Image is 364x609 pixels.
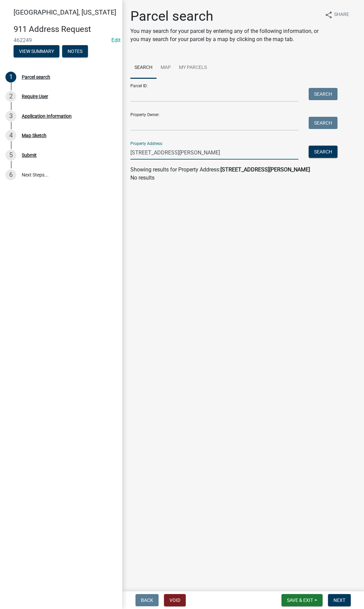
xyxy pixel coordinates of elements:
[334,11,349,19] span: Share
[22,114,72,118] div: Application Information
[141,597,153,603] span: Back
[130,8,319,24] h1: Parcel search
[325,11,333,19] i: share
[281,594,323,606] button: Save & Exit
[328,594,351,606] button: Next
[130,27,319,43] p: You may search for your parcel by entering any of the following information, or you may search fo...
[5,169,16,180] div: 6
[5,150,16,161] div: 5
[22,133,47,138] div: Map Sketch
[157,57,175,79] a: Map
[287,597,313,603] span: Save & Exit
[130,166,356,174] div: Showing results for Property Address:
[14,8,116,16] span: [GEOGRAPHIC_DATA], [US_STATE]
[5,91,16,102] div: 2
[164,594,186,606] button: Void
[309,117,338,129] button: Search
[14,37,109,43] span: 462249
[111,37,121,43] a: Edit
[175,57,211,79] a: My Parcels
[14,49,59,54] wm-modal-confirm: Summary
[111,37,121,43] wm-modal-confirm: Edit Application Number
[14,24,117,34] h4: 911 Address Request
[14,45,59,57] button: View Summary
[62,49,88,54] wm-modal-confirm: Notes
[130,174,356,182] p: No results
[62,45,88,57] button: Notes
[309,146,338,158] button: Search
[135,594,159,606] button: Back
[22,75,50,79] div: Parcel search
[5,130,16,141] div: 4
[130,57,157,79] a: Search
[5,72,16,82] div: 1
[220,166,310,173] strong: [STREET_ADDRESS][PERSON_NAME]
[5,111,16,122] div: 3
[22,153,37,158] div: Submit
[309,88,338,100] button: Search
[319,8,354,21] button: shareShare
[22,94,48,99] div: Require User
[333,597,345,603] span: Next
